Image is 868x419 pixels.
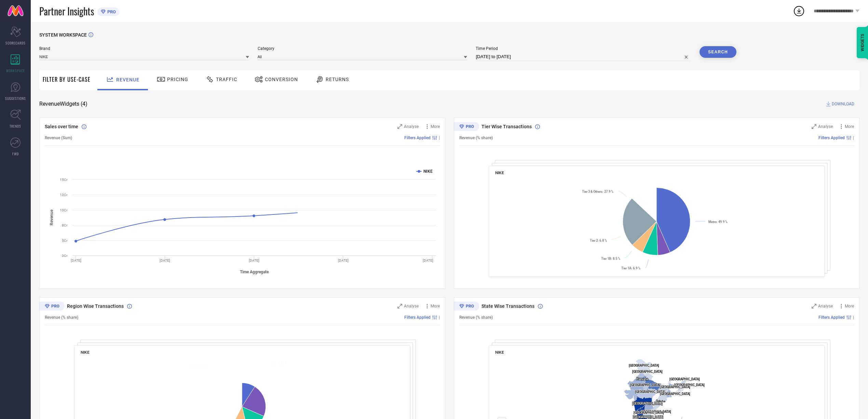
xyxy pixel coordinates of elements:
[582,190,602,194] tspan: Tier 3 & Others
[582,190,613,194] text: : 27.9 %
[39,4,94,18] span: Partner Insights
[708,220,727,224] text: : 49.9 %
[641,410,671,414] text: [GEOGRAPHIC_DATA]
[5,96,26,101] span: SUGGESTIONS
[12,151,19,156] span: FWD
[45,124,78,129] span: Sales over time
[495,350,504,355] span: NIKE
[633,411,664,415] text: [GEOGRAPHIC_DATA]
[589,238,597,242] tspan: Tier 2
[818,124,833,129] span: Analyse
[43,75,91,83] span: Filter By Use-Case
[62,239,68,243] text: 5Cr
[454,122,479,132] div: Premium
[60,193,68,197] text: 13Cr
[793,5,805,17] div: Open download list
[216,77,237,82] span: Traffic
[397,304,402,309] svg: Zoom
[832,101,854,107] span: DOWNLOAD
[423,169,433,174] text: NIKE
[39,302,65,312] div: Premium
[635,390,665,394] text: [GEOGRAPHIC_DATA]
[459,315,493,320] span: Revenue (% share)
[621,266,640,270] text: : 6.9 %
[621,266,632,270] tspan: Tier 1A
[189,365,196,369] tspan: West
[601,257,611,260] tspan: Tier 1B
[71,259,81,262] text: [DATE]
[431,124,440,129] span: More
[818,315,845,320] span: Filters Applied
[49,209,54,225] tspan: Revenue
[476,53,691,61] input: Select time period
[45,315,78,320] span: Revenue (% share)
[60,178,68,182] text: 15Cr
[812,124,816,129] svg: Zoom
[338,259,349,262] text: [DATE]
[265,77,298,82] span: Conversion
[249,259,259,262] text: [DATE]
[632,402,662,405] text: [GEOGRAPHIC_DATA]
[853,315,854,320] span: |
[404,124,419,129] span: Analyse
[660,392,690,396] text: [GEOGRAPHIC_DATA]
[482,124,532,129] span: Tier Wise Transactions
[62,223,68,227] text: 8Cr
[67,303,124,309] span: Region Wise Transactions
[454,302,479,312] div: Premium
[5,40,26,45] span: SCORECARDS
[589,238,607,242] text: : 6.8 %
[845,124,854,129] span: More
[431,304,440,309] span: More
[656,399,665,403] text: Odisha
[669,377,700,381] text: [GEOGRAPHIC_DATA]
[632,370,662,374] text: [GEOGRAPHIC_DATA]
[116,77,139,82] span: Revenue
[39,101,87,107] span: Revenue Widgets ( 4 )
[700,46,736,58] button: Search
[633,415,663,419] text: [GEOGRAPHIC_DATA]
[240,270,269,274] tspan: Time Aggregate
[106,9,116,14] span: PRO
[270,362,276,365] tspan: East
[476,46,691,51] span: Time Period
[39,32,87,38] span: SYSTEM WORKSPACE
[270,362,287,365] text: : 15.8 %
[674,383,704,387] text: [GEOGRAPHIC_DATA]
[404,315,431,320] span: Filters Applied
[404,135,431,140] span: Filters Applied
[853,135,854,140] span: |
[167,77,188,82] span: Pricing
[660,385,690,389] text: [GEOGRAPHIC_DATA]
[404,304,419,309] span: Analyse
[818,135,845,140] span: Filters Applied
[482,303,534,309] span: State Wise Transactions
[628,364,659,367] text: [GEOGRAPHIC_DATA]
[81,350,90,355] span: NIKE
[812,304,816,309] svg: Zoom
[6,68,25,73] span: WORKSPACE
[630,383,660,387] text: [GEOGRAPHIC_DATA]
[601,257,620,260] text: : 8.5 %
[818,304,833,309] span: Analyse
[258,46,467,51] span: Category
[397,124,402,129] svg: Zoom
[160,259,170,262] text: [DATE]
[439,135,440,140] span: |
[62,254,68,258] text: 3Cr
[845,304,854,309] span: More
[459,135,493,140] span: Revenue (% share)
[45,135,72,140] span: Revenue (Sum)
[39,46,249,51] span: Brand
[423,259,433,262] text: [DATE]
[708,220,716,224] tspan: Metro
[495,170,504,175] span: NIKE
[60,208,68,212] text: 10Cr
[636,377,648,381] text: Haryana
[439,315,440,320] span: |
[189,365,207,369] text: : 20.0 %
[326,77,349,82] span: Returns
[10,123,21,129] span: TRENDS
